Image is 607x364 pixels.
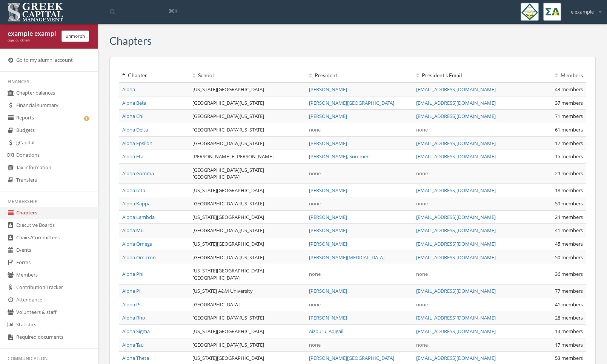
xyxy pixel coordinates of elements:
a: Alpha Omega [122,240,152,247]
span: 45 members [555,240,583,247]
td: [US_STATE][GEOGRAPHIC_DATA] [189,324,306,338]
span: e example [571,8,594,15]
a: Alpha Psi [122,301,143,308]
td: [GEOGRAPHIC_DATA][US_STATE] [189,123,306,136]
span: none [309,200,321,207]
td: [GEOGRAPHIC_DATA][US_STATE] [189,197,306,211]
span: 24 members [555,214,583,220]
a: Alpha Omicron [122,254,156,261]
div: e example [566,3,601,15]
button: unmorph [61,31,89,42]
a: [EMAIL_ADDRESS][DOMAIN_NAME] [416,240,496,247]
span: 61 members [555,126,583,133]
span: 14 members [555,328,583,335]
a: [PERSON_NAME] [309,227,347,234]
span: 53 members [555,355,583,361]
span: 17 members [555,341,583,348]
span: none [309,341,321,348]
span: 28 members [555,314,583,321]
a: [PERSON_NAME] [309,288,347,294]
a: Alpha Mu [122,227,144,234]
td: [US_STATE][GEOGRAPHIC_DATA] [189,83,306,96]
span: 17 members [555,140,583,147]
div: School [192,72,303,79]
a: Alpha Eta [122,153,143,160]
span: none [416,301,428,308]
a: [EMAIL_ADDRESS][DOMAIN_NAME] [416,140,496,147]
td: [GEOGRAPHIC_DATA][US_STATE] [GEOGRAPHIC_DATA] [189,163,306,184]
a: [EMAIL_ADDRESS][DOMAIN_NAME] [416,113,496,119]
a: [PERSON_NAME] [309,214,347,220]
a: [EMAIL_ADDRESS][DOMAIN_NAME] [416,314,496,321]
td: [GEOGRAPHIC_DATA][US_STATE] [189,311,306,325]
div: example example [8,29,56,38]
span: ⌘K [169,7,178,15]
td: [US_STATE][GEOGRAPHIC_DATA] [189,210,306,224]
h3: Chapters [109,35,152,47]
span: 43 members [555,86,583,93]
span: 18 members [555,187,583,194]
span: 71 members [555,113,583,119]
a: [PERSON_NAME] [309,187,347,194]
span: 37 members [555,99,583,106]
div: Members [524,72,583,79]
td: [US_STATE][GEOGRAPHIC_DATA] [GEOGRAPHIC_DATA] [189,264,306,284]
span: 59 members [555,200,583,207]
a: Alpha Lambda [122,214,155,220]
span: none [309,301,321,308]
a: Alpha [122,86,135,93]
a: [EMAIL_ADDRESS][DOMAIN_NAME] [416,288,496,294]
a: [PERSON_NAME], Summer [309,153,369,160]
a: Alpha Chi [122,113,143,119]
a: [EMAIL_ADDRESS][DOMAIN_NAME] [416,328,496,335]
td: [US_STATE][GEOGRAPHIC_DATA] [189,184,306,197]
td: [GEOGRAPHIC_DATA][US_STATE] [189,96,306,110]
span: 41 members [555,301,583,308]
a: [EMAIL_ADDRESS][DOMAIN_NAME] [416,187,496,194]
span: none [416,341,428,348]
a: [PERSON_NAME] [309,240,347,247]
span: 77 members [555,288,583,294]
span: 36 members [555,271,583,277]
a: [PERSON_NAME][MEDICAL_DATA] [309,254,384,261]
span: none [416,170,428,177]
a: [PERSON_NAME] [309,86,347,93]
span: 41 members [555,227,583,234]
td: [GEOGRAPHIC_DATA][US_STATE] [189,136,306,150]
a: [PERSON_NAME][GEOGRAPHIC_DATA] [309,355,394,361]
a: [PERSON_NAME][GEOGRAPHIC_DATA] [309,99,394,106]
a: [PERSON_NAME] [309,113,347,119]
span: none [309,126,321,133]
a: Alpha Epsilon [122,140,152,147]
div: copy quick link [8,38,56,43]
a: [EMAIL_ADDRESS][DOMAIN_NAME] [416,99,496,106]
a: Alpha Pi [122,288,140,294]
td: [GEOGRAPHIC_DATA] [189,298,306,311]
a: Alpha Gamma [122,170,154,177]
td: [GEOGRAPHIC_DATA][US_STATE] [189,251,306,264]
a: [EMAIL_ADDRESS][DOMAIN_NAME] [416,227,496,234]
span: none [309,271,321,277]
a: [EMAIL_ADDRESS][DOMAIN_NAME] [416,214,496,220]
td: [PERSON_NAME] F [PERSON_NAME] [189,150,306,164]
a: [PERSON_NAME] [309,140,347,147]
a: Alpha Theta [122,355,149,361]
a: Alpha Iota [122,187,145,194]
td: [GEOGRAPHIC_DATA][US_STATE] [189,224,306,237]
span: none [416,271,428,277]
a: Alpha Rho [122,314,145,321]
a: [PERSON_NAME] [309,314,347,321]
span: none [416,200,428,207]
span: 29 members [555,170,583,177]
a: [EMAIL_ADDRESS][DOMAIN_NAME] [416,153,496,160]
a: [EMAIL_ADDRESS][DOMAIN_NAME] [416,254,496,261]
div: President 's Email [416,72,518,79]
td: [US_STATE] A&M University [189,284,306,298]
a: Alpha Delta [122,126,148,133]
td: [US_STATE][GEOGRAPHIC_DATA] [189,237,306,251]
td: [GEOGRAPHIC_DATA][US_STATE] [189,338,306,352]
span: 15 members [555,153,583,160]
a: Alpha Sigma [122,328,150,335]
a: Alpha Phi [122,271,143,277]
a: Alpha Beta [122,99,146,106]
